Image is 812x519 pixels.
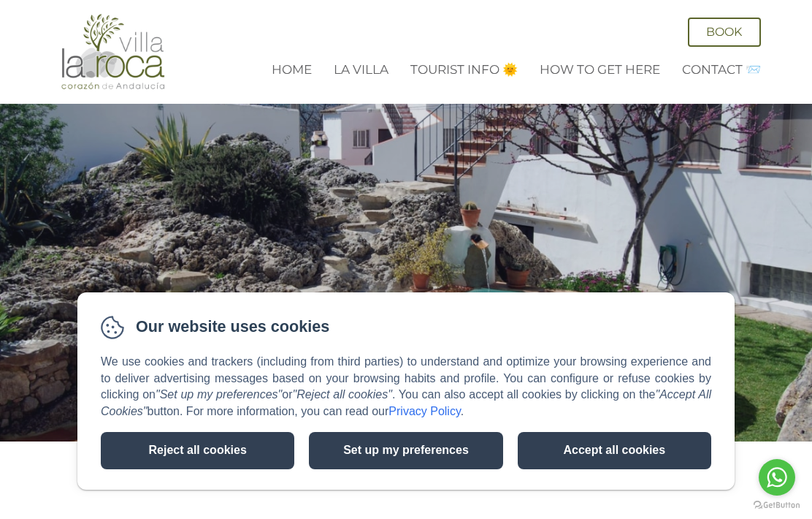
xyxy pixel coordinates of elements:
[540,62,660,77] a: How to get here
[388,405,460,417] a: Privacy Policy
[292,388,391,401] em: "Reject all cookies"
[682,62,761,77] a: Contact 📨
[101,432,294,469] button: Reject all cookies
[688,18,761,47] a: Book
[58,13,168,91] img: Villa La Roca - A fusion of modern and classical Andalucian architecture
[136,316,329,338] span: Our website uses cookies
[101,388,711,417] em: "Accept All Cookies"
[518,432,711,469] button: Accept all cookies
[101,354,711,420] p: We use cookies and trackers (including from third parties) to understand and optimize your browsi...
[410,62,518,77] a: Tourist Info 🌞
[272,62,312,77] a: Home
[309,432,502,469] button: Set up my preferences
[156,388,282,401] em: "Set up my preferences"
[759,459,795,496] a: Go to whatsapp
[754,501,800,509] a: Go to GetButton.io website
[334,62,388,77] a: La Villa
